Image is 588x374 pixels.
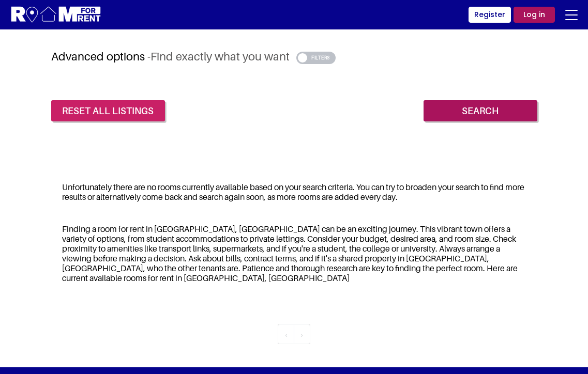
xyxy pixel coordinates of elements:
[51,217,537,290] div: Finding a room for rent in [GEOGRAPHIC_DATA], [GEOGRAPHIC_DATA] can be an exciting journey. This ...
[51,176,537,209] div: Unfortunately there are no rooms currently available based on your search criteria. You can try t...
[469,7,511,23] a: Register
[150,50,290,63] span: Find exactly what you want
[51,100,165,122] a: reset all listings
[51,50,537,64] h3: Advanced options -
[10,5,102,24] img: Logo for Room for Rent, featuring a welcoming design with a house icon and modern typography
[424,100,537,122] input: Search
[278,324,294,344] li: « Previous
[294,324,310,344] li: « Previous
[514,7,555,23] a: Log in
